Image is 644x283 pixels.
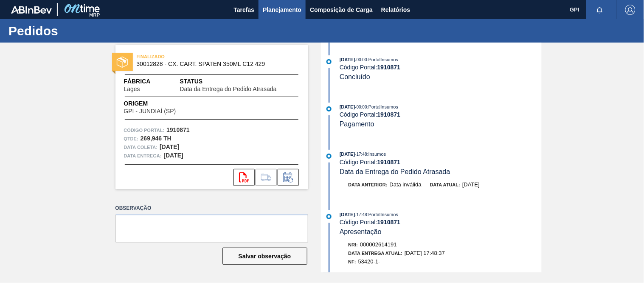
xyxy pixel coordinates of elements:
[340,64,541,71] div: Código Portal:
[124,108,176,114] span: GPI - JUNDIAÍ (SP)
[340,104,355,109] span: [DATE]
[8,26,159,36] h1: Pedidos
[367,152,386,157] span: : Insumos
[430,182,460,187] span: Data atual:
[340,219,541,226] div: Código Portal:
[326,214,332,219] img: atual
[124,152,162,160] span: Data entrega:
[377,64,401,71] strong: 1910871
[340,57,355,62] span: [DATE]
[355,152,367,157] span: - 17:48
[377,159,401,166] strong: 1910871
[625,5,636,15] img: Logout
[340,120,374,128] span: Pagamento
[233,169,255,186] div: Abrir arquivo PDF
[367,57,398,62] span: : PortalInsumos
[137,52,256,61] span: FINALIZADO
[166,126,190,133] strong: 1910871
[381,5,410,15] span: Relatórios
[124,86,140,92] span: Lages
[358,258,380,265] span: 53420-1-
[124,126,165,134] span: Código Portal:
[124,134,138,143] span: Qtde :
[124,99,200,108] span: Origem
[222,248,307,265] button: Salvar observação
[367,104,398,109] span: : PortalInsumos
[233,5,254,15] span: Tarefas
[11,6,52,14] img: TNhmsLtSVTkK8tSr43FrP2fwEKptu5GPRR3wAAAABJRU5ErkJggg==
[355,212,367,217] span: - 17:48
[124,77,167,86] span: Fábrica
[326,59,332,64] img: atual
[462,181,480,188] span: [DATE]
[340,73,370,80] span: Concluído
[310,5,373,15] span: Composição de Carga
[278,169,299,186] div: Informar alteração no pedido
[326,106,332,111] img: atual
[360,241,397,248] span: 000002614191
[367,212,398,217] span: : PortalInsumos
[355,57,367,62] span: - 00:00
[115,202,308,214] label: Observação
[340,152,355,157] span: [DATE]
[390,181,422,188] span: Data inválida
[349,259,356,264] span: NF:
[340,228,382,235] span: Apresentação
[340,212,355,217] span: [DATE]
[263,5,301,15] span: Planejamento
[256,169,277,186] div: Ir para Composição de Carga
[340,159,541,166] div: Código Portal:
[160,143,179,150] strong: [DATE]
[349,182,388,187] span: Data anterior:
[377,219,401,226] strong: 1910871
[326,154,332,159] img: atual
[180,77,300,86] span: Status
[355,105,367,109] span: - 00:00
[180,86,277,92] span: Data da Entrega do Pedido Atrasada
[377,111,401,118] strong: 1910871
[117,57,128,68] img: status
[340,111,541,118] div: Código Portal:
[405,250,445,256] span: [DATE] 17:48:37
[349,251,403,256] span: Data Entrega Atual:
[586,4,613,16] button: Notificações
[124,143,158,152] span: Data coleta:
[340,168,450,175] span: Data da Entrega do Pedido Atrasada
[141,135,172,142] strong: 269,946 TH
[137,61,291,67] span: 30012828 - CX. CART. SPATEN 350ML C12 429
[164,152,183,159] strong: [DATE]
[349,242,358,247] span: Nri:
